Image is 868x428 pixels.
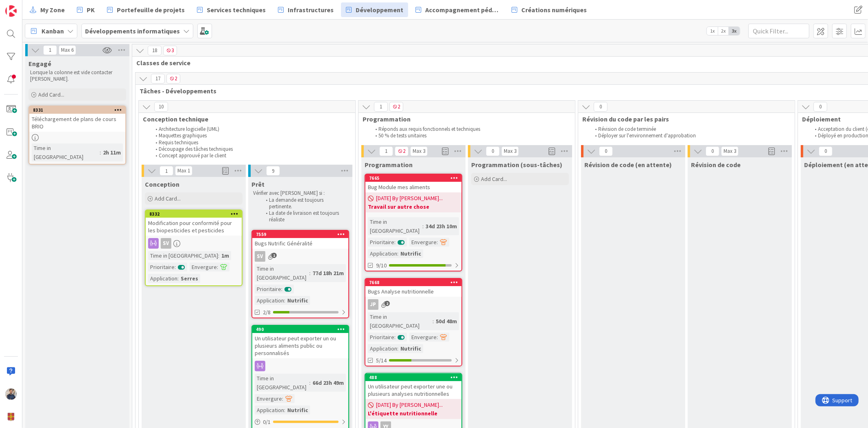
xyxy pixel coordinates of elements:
[376,261,387,270] span: 9/10
[341,2,408,17] a: Développement
[163,46,177,55] span: 3
[707,27,718,35] span: 1x
[217,263,218,271] span: :
[266,166,280,176] span: 9
[310,269,346,278] div: 77d 18h 21m
[365,161,413,169] span: Programmation
[151,139,347,146] li: Requis techniques
[368,238,394,247] div: Prioritaire
[207,5,266,15] span: Services techniques
[190,263,217,271] div: Envergure
[368,409,459,417] b: L'étiquette nutritionnelle
[590,126,786,132] li: Révision de code terminée
[175,263,176,271] span: :
[368,312,433,330] div: Time in [GEOGRAPHIC_DATA]
[594,102,608,112] span: 0
[261,197,348,210] li: La demande est toujours pertinente.
[368,203,459,211] b: Travail sur autre chose
[255,374,309,392] div: Time in [GEOGRAPHIC_DATA]
[365,174,461,182] div: 7665
[288,5,334,15] span: Infrastructures
[379,146,393,156] span: 1
[398,344,423,353] div: Nutrific
[285,296,310,305] div: Nutrific
[369,375,461,380] div: 488
[252,333,348,358] div: Un utilisateur peut exporter un ou plusieurs aliments public ou personnalisés
[145,210,243,286] a: 8332Modification pour conformité pour les biopesticides et pesticidesSVTime in [GEOGRAPHIC_DATA]:...
[365,299,461,310] div: JP
[252,238,348,249] div: Bugs Nutrific Généralité
[437,333,438,342] span: :
[252,231,348,249] div: 7559Bugs Nutrific Généralité
[28,106,126,165] a: 8331Téléchargement de plans de cours BRIOTime in [GEOGRAPHIC_DATA]:2h 11m
[177,169,190,173] div: Max 1
[29,106,125,114] div: 8331
[356,5,403,15] span: Développement
[17,1,37,11] span: Support
[368,333,394,342] div: Prioritaire
[582,115,785,123] span: Révision du code par les pairs
[376,356,387,365] span: 5/14
[218,251,219,260] span: :
[5,5,17,17] img: Visit kanbanzone.com
[252,326,348,333] div: 490
[251,230,349,318] a: 7559Bugs Nutrific GénéralitéSVTime in [GEOGRAPHIC_DATA]:77d 18h 21mPrioritaire:Application:Nutrif...
[151,146,347,152] li: Découpage des tâches techniques
[5,411,17,423] img: avatar
[434,317,459,326] div: 50d 48m
[368,217,422,235] div: Time in [GEOGRAPHIC_DATA]
[256,232,348,237] div: 7559
[409,238,437,247] div: Envergure
[309,269,310,278] span: :
[253,190,348,196] p: Vérifier avec [PERSON_NAME] si :
[40,5,65,15] span: My Zone
[177,274,179,283] span: :
[471,161,562,169] span: Programmation (sous-tâches)
[374,102,388,112] span: 1
[271,253,277,258] span: 1
[365,278,462,366] a: 7668Bugs Analyse nutritionnelleJPTime in [GEOGRAPHIC_DATA]:50d 48mPrioritaire:Envergure:Applicati...
[255,251,265,262] div: SV
[724,149,736,153] div: Max 3
[148,274,177,283] div: Application
[255,264,309,282] div: Time in [GEOGRAPHIC_DATA]
[151,126,347,132] li: Architecture logicielle (UML)
[85,27,180,35] b: Développements informatiques
[252,326,348,358] div: 490Un utilisateur peut exporter un ou plusieurs aliments public ou personnalisés
[310,378,346,387] div: 66d 23h 49m
[282,394,283,403] span: :
[748,24,809,38] input: Quick Filter...
[424,222,459,231] div: 34d 23h 10m
[100,148,101,157] span: :
[5,388,17,400] img: MW
[729,27,740,35] span: 3x
[146,210,242,218] div: 8332
[255,406,284,415] div: Application
[394,238,396,247] span: :
[281,285,282,293] span: :
[365,174,461,192] div: 7665Bug Module mes aliments
[151,74,165,84] span: 17
[101,148,123,157] div: 2h 11m
[252,231,348,238] div: 7559
[255,394,282,403] div: Envergure
[813,102,827,112] span: 0
[25,2,70,17] a: My Zone
[599,146,613,156] span: 0
[486,146,500,156] span: 0
[365,286,461,297] div: Bugs Analyse nutritionnelle
[43,45,57,55] span: 1
[42,26,64,36] span: Kanban
[255,285,281,293] div: Prioritaire
[155,195,181,202] span: Add Card...
[365,381,461,399] div: Un utilisateur peut exporter une ou plusieurs analyses nutritionnelles
[590,132,786,139] li: Déployer sur l'environnement d'approbation
[33,107,125,113] div: 8331
[395,146,409,156] span: 2
[385,301,390,306] span: 2
[433,317,434,326] span: :
[409,333,437,342] div: Envergure
[584,161,672,169] span: Révision de code (en attente)
[28,60,51,68] span: Engagé
[398,249,423,258] div: Nutrific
